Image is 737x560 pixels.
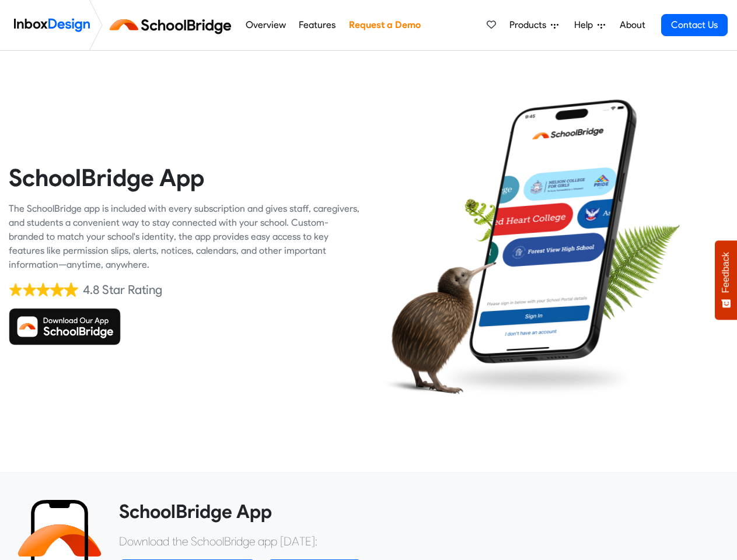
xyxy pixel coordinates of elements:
[107,11,239,39] img: schoolbridge logo
[119,533,719,550] p: Download the SchoolBridge app [DATE]:
[437,357,636,400] img: shadow.png
[9,308,121,345] img: Download SchoolBridge App
[460,99,645,364] img: phone.png
[570,13,610,37] a: Help
[119,500,719,523] heading: SchoolBridge App
[509,18,551,32] span: Products
[661,14,728,36] a: Contact Us
[721,252,731,293] span: Feedback
[9,202,360,272] div: The SchoolBridge app is included with every subscription and gives staff, caregivers, and student...
[616,13,648,37] a: About
[715,240,737,320] button: Feedback - Show survey
[505,13,563,37] a: Products
[9,163,360,192] heading: SchoolBridge App
[83,281,162,299] div: 4.8 Star Rating
[242,13,289,37] a: Overview
[345,13,424,37] a: Request a Demo
[296,13,339,37] a: Features
[378,251,497,404] img: kiwi_bird.png
[574,18,598,32] span: Help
